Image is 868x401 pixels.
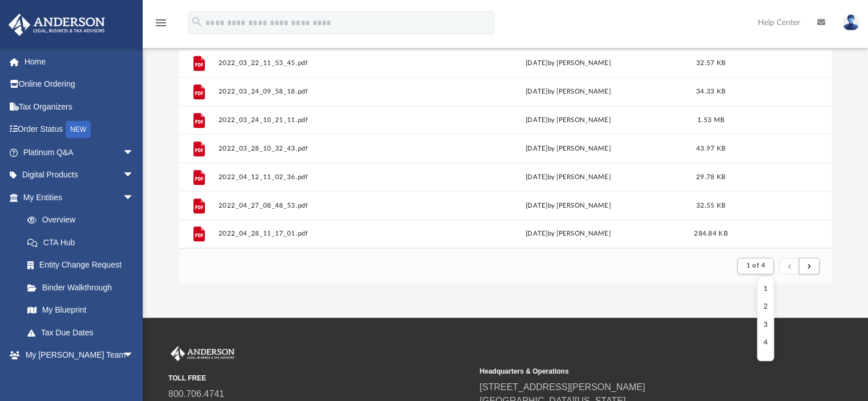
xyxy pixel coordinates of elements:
[218,88,448,95] button: 2022_03_24_09_58_18.pdf
[218,202,448,209] button: 2022_04_27_08_48_53.pdf
[154,22,168,30] a: menu
[8,141,151,164] a: Platinum Q&Aarrow_drop_down
[8,186,151,209] a: My Entitiesarrow_drop_down
[453,201,683,211] div: [DATE] by [PERSON_NAME]
[479,366,782,376] small: Headquarters & Operations
[179,47,832,248] div: grid
[168,346,237,361] img: Anderson Advisors Platinum Portal
[697,117,724,123] span: 1.53 MB
[737,258,773,274] button: 1 of 4
[696,88,725,95] span: 34.33 KB
[218,173,448,181] button: 2022_04_12_11_02_36.pdf
[16,276,151,299] a: Binder Walkthrough
[453,115,683,125] div: [DATE] by [PERSON_NAME]
[123,186,146,209] span: arrow_drop_down
[16,254,151,277] a: Entity Change Request
[696,174,725,180] span: 29.78 KB
[8,118,151,141] a: Order StatusNEW
[218,116,448,124] button: 2022_03_24_10_21_11.pdf
[696,60,725,66] span: 32.57 KB
[764,319,768,331] li: 3
[746,262,765,269] span: 1 of 4
[696,202,725,209] span: 32.55 KB
[218,145,448,152] button: 2022_03_28_10_32_43.pdf
[764,337,768,349] li: 4
[842,14,859,31] img: User Pic
[453,58,683,68] div: [DATE] by [PERSON_NAME]
[5,14,108,36] img: Anderson Advisors Platinum Portal
[453,144,683,154] div: [DATE] by [PERSON_NAME]
[764,301,768,313] li: 2
[123,344,146,367] span: arrow_drop_down
[218,230,448,238] button: 2022_04_28_11_17_01.pdf
[154,16,168,30] i: menu
[757,277,774,362] ul: 1 of 4
[8,50,151,73] a: Home
[191,15,203,28] i: search
[168,373,471,383] small: TOLL FREE
[453,172,683,183] div: [DATE] by [PERSON_NAME]
[453,87,683,97] div: [DATE] by [PERSON_NAME]
[8,344,146,367] a: My [PERSON_NAME] Teamarrow_drop_down
[66,121,91,138] div: NEW
[8,164,151,187] a: Digital Productsarrow_drop_down
[123,164,146,187] span: arrow_drop_down
[16,299,146,322] a: My Blueprint
[696,145,725,152] span: 43.97 KB
[16,321,151,344] a: Tax Due Dates
[218,59,448,67] button: 2022_03_22_11_53_45.pdf
[8,73,151,96] a: Online Ordering
[168,389,224,399] a: 800.706.4741
[764,283,768,295] li: 1
[694,231,727,237] span: 284.84 KB
[8,95,151,118] a: Tax Organizers
[16,209,151,232] a: Overview
[479,382,645,392] a: [STREET_ADDRESS][PERSON_NAME]
[123,141,146,164] span: arrow_drop_down
[453,229,683,240] div: [DATE] by [PERSON_NAME]
[16,231,151,254] a: CTA Hub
